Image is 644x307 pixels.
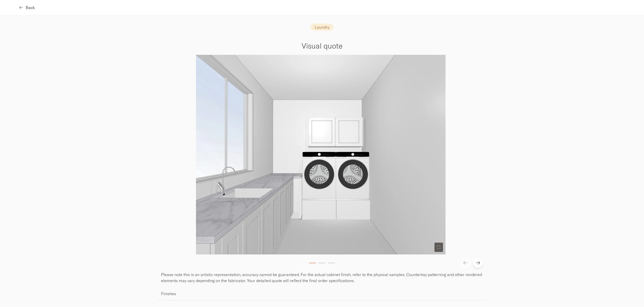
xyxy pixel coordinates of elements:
p: Please note this is an artistic representation, accuracy cannot be guaranteed. For the actual cab... [161,272,483,284]
h3: Visual quote [302,40,342,51]
img: user-files%2Fuser%7Cckv1i2w1r5197521g9n2q2i3yjb%2Fprojects%2Fclrqcohu102wqc30sii38j9va%2F1-1ae4.webp [196,55,446,254]
p: Laundry [315,25,329,29]
button: Back [20,2,35,13]
p: Finishes [161,291,483,297]
span: Back [26,6,35,10]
